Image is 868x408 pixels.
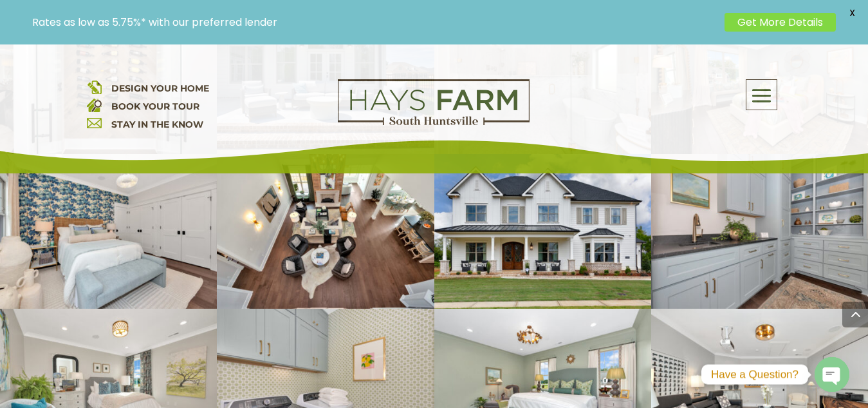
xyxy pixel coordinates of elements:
[842,3,862,23] span: X
[725,13,836,32] a: Get More Details
[111,83,209,94] a: DESIGN YOUR HOME
[434,154,651,308] img: hays farm homes
[32,16,718,28] p: Rates as low as 5.75%* with our preferred lender
[87,97,102,112] img: book your home tour
[338,117,530,128] a: hays farm homes huntsville development
[651,154,868,308] img: 2106-Forest-Gate-52-400x284.jpg
[338,79,530,126] img: Logo
[111,119,203,130] a: STAY IN THE KNOW
[217,154,434,308] img: 2106-Forest-Gate-79-400x284.jpg
[111,101,199,112] a: BOOK YOUR TOUR
[87,79,102,94] img: design your home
